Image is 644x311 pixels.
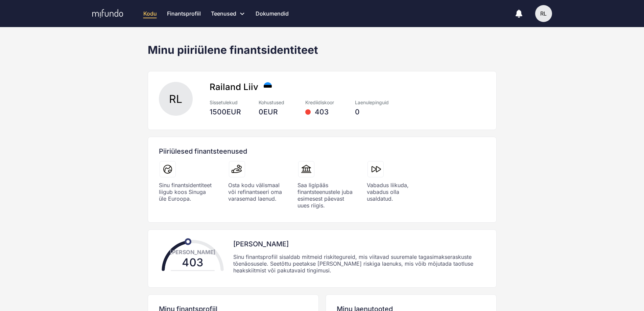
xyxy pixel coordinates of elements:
[148,43,497,57] h1: Minu piiriülene finantsidentiteet
[210,82,258,92] span: Railand Liiv
[355,108,393,116] div: 0
[233,240,485,248] div: [PERSON_NAME]
[210,99,242,106] div: Sissetulekud
[159,82,193,116] div: RL
[305,108,338,116] div: 403
[228,182,284,202] div: Osta kodu välismaal või refinantseeri oma varasemad laenud.
[367,182,423,202] div: Vabadus liikuda, vabadus olla usaldatud.
[169,246,215,258] div: [PERSON_NAME]
[259,99,288,106] div: Kohustused
[297,182,353,209] div: Saa ligipääs finantsteenustele juba esimesest päevast uues riigis.
[159,182,215,202] div: Sinu finantsidentiteet liigub koos Sinuga üle Euroopa.
[355,99,393,106] div: Laenulepinguid
[305,99,338,106] div: Krediidiskoor
[535,5,552,22] button: RL
[233,253,485,274] div: Sinu finantsprofiil sisaldab mitmeid riskitegureid, mis viitavad suuremale tagasimakseraskuste tõ...
[210,108,242,116] div: 1500 EUR
[176,259,209,267] div: 403
[159,147,485,155] div: Piiriülesed finantsteenused
[262,81,273,92] img: ee.svg
[259,108,288,116] div: 0 EUR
